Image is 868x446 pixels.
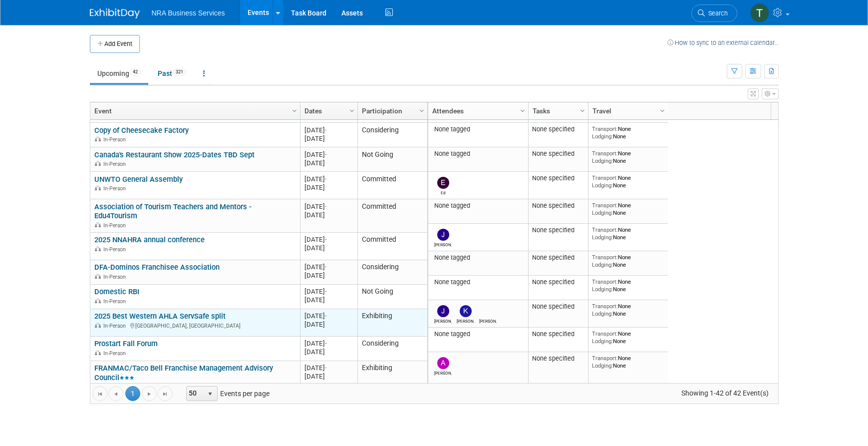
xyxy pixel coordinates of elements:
[103,274,129,280] span: In-Person
[592,330,618,337] span: Transport:
[95,222,101,227] img: In-Person Event
[325,364,327,372] span: -
[348,107,356,115] span: Column Settings
[592,125,664,140] div: None None
[432,202,524,210] div: None tagged
[434,317,452,324] div: Jennifer Bonilla
[592,286,613,293] span: Lodging:
[592,182,613,189] span: Lodging:
[304,348,353,356] div: [DATE]
[304,244,353,252] div: [DATE]
[357,337,427,361] td: Considering
[357,172,427,199] td: Committed
[304,296,353,304] div: [DATE]
[103,136,129,143] span: In-Person
[150,64,194,83] a: Past321
[346,102,357,117] a: Column Settings
[532,202,584,210] div: None specified
[152,9,225,17] span: NRA Business Services
[142,386,157,401] a: Go to the next page
[95,350,101,355] img: In-Person Event
[95,185,101,190] img: In-Person Event
[304,134,353,143] div: [DATE]
[592,150,618,157] span: Transport:
[95,246,101,251] img: In-Person Event
[95,161,101,166] img: In-Person Event
[592,226,618,233] span: Transport:
[108,386,123,401] a: Go to the previous page
[532,125,584,133] div: None specified
[94,312,226,321] a: 2025 Best Western AHLA ServSafe split
[304,320,353,329] div: [DATE]
[92,386,107,401] a: Go to the first page
[94,287,139,296] a: Domestic RBI
[325,236,327,243] span: -
[460,305,472,317] img: Kay Allen
[304,271,353,280] div: [DATE]
[437,229,449,241] img: Jennifer Bonilla
[206,390,214,398] span: select
[103,323,129,329] span: In-Person
[658,107,666,115] span: Column Settings
[532,254,584,262] div: None specified
[592,102,661,119] a: Travel
[592,125,618,132] span: Transport:
[94,364,273,382] a: FRANMAC/Taco Bell Franchise Management Advisory Council
[357,233,427,260] td: Committed
[517,102,528,117] a: Column Settings
[289,102,300,117] a: Column Settings
[304,183,353,192] div: [DATE]
[357,285,427,309] td: Not Going
[705,9,728,17] span: Search
[592,209,613,216] span: Lodging:
[418,107,426,115] span: Column Settings
[304,372,353,381] div: [DATE]
[592,226,664,241] div: None None
[532,226,584,234] div: None specified
[437,357,449,369] img: Angela Schuster
[357,309,427,337] td: Exhibiting
[592,310,613,317] span: Lodging:
[94,383,295,391] div: [GEOGRAPHIC_DATA], [GEOGRAPHIC_DATA]
[161,390,169,398] span: Go to the last page
[103,222,129,229] span: In-Person
[432,254,524,262] div: None tagged
[304,126,353,134] div: [DATE]
[304,287,353,296] div: [DATE]
[592,330,664,345] div: None None
[325,340,327,347] span: -
[96,390,104,398] span: Go to the first page
[304,211,353,219] div: [DATE]
[90,35,140,53] button: Add Event
[158,386,173,401] a: Go to the last page
[94,235,205,244] a: 2025 NNAHRA annual conference
[592,303,618,310] span: Transport:
[90,64,148,83] a: Upcoming42
[592,133,613,140] span: Lodging:
[325,126,327,134] span: -
[95,274,101,279] img: In-Person Event
[519,107,527,115] span: Column Settings
[95,323,101,328] img: In-Person Event
[103,298,129,305] span: In-Person
[579,107,586,115] span: Column Settings
[357,260,427,285] td: Considering
[94,126,189,135] a: Copy of Cheesecake Factory
[90,8,140,18] img: ExhibitDay
[592,157,613,164] span: Lodging:
[304,175,353,183] div: [DATE]
[125,386,140,401] span: 1
[95,136,101,141] img: In-Person Event
[357,147,427,172] td: Not Going
[304,339,353,348] div: [DATE]
[482,305,494,317] img: Elisa Cain
[357,361,427,395] td: Exhibiting
[592,254,618,261] span: Transport:
[434,189,452,195] div: Ed Kastli
[592,362,613,369] span: Lodging:
[592,174,618,181] span: Transport:
[304,263,353,271] div: [DATE]
[437,305,449,317] img: Jennifer Bonilla
[357,123,427,147] td: Considering
[479,317,497,324] div: Elisa Cain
